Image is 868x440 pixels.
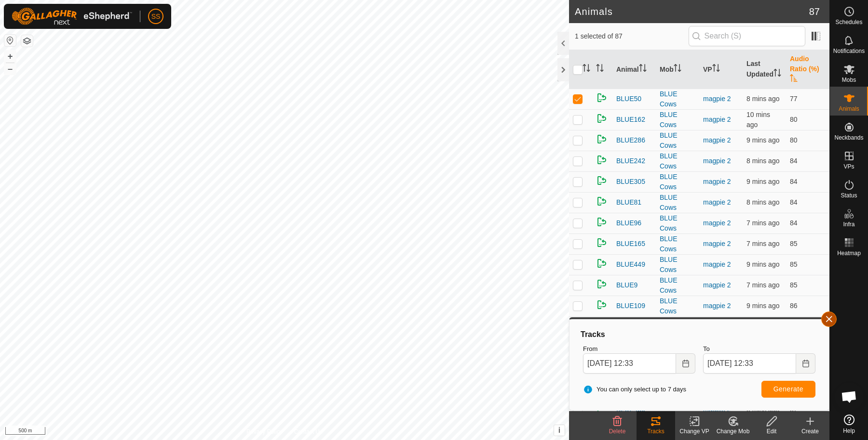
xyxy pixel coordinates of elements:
a: magpie 2 [703,281,731,289]
p-sorticon: Activate to sort [773,70,781,78]
span: You can only select up to 7 days [583,385,686,394]
span: Schedules [835,19,862,25]
button: Choose Date [676,353,695,374]
span: BLUE162 [616,115,645,125]
span: 87 [809,4,820,19]
div: BLUE Cows [660,275,695,296]
span: 22 Sept 2025, 12:23 pm [746,260,779,268]
th: VP [699,50,743,89]
a: magpie 2 [703,198,731,206]
a: magpie 2 [703,219,731,227]
div: BLUE Cows [660,234,695,254]
div: BLUE Cows [660,296,695,316]
button: Reset Map [4,35,16,46]
span: 86 [790,302,798,310]
img: returning on [596,258,608,269]
span: 22 Sept 2025, 12:25 pm [746,240,779,247]
span: Generate [773,385,803,393]
span: Infra [843,221,854,227]
div: Create [791,427,829,436]
img: returning on [596,113,608,124]
span: BLUE449 [616,259,645,270]
span: Delete [609,428,626,435]
span: 85 [790,240,798,247]
input: Search (S) [689,26,805,46]
button: Map Layers [21,35,33,47]
img: returning on [596,92,608,104]
a: magpie 2 [703,116,731,123]
span: 22 Sept 2025, 12:23 pm [746,136,779,144]
div: BLUE Cows [660,110,695,130]
a: magpie 2 [703,240,731,247]
h2: Animals [575,6,809,17]
img: returning on [596,278,608,290]
span: 80 [790,136,798,144]
div: BLUE Cows [660,213,695,233]
span: BLUE242 [616,156,645,166]
div: Open chat [835,382,864,411]
span: BLUE109 [616,301,645,311]
a: magpie 2 [703,136,731,144]
span: 22 Sept 2025, 12:25 pm [746,95,779,103]
span: 80 [790,116,798,123]
button: – [4,63,16,75]
a: magpie 2 [703,157,731,165]
div: BLUE Cows [660,151,695,171]
img: returning on [596,154,608,166]
span: 22 Sept 2025, 12:25 pm [746,198,779,206]
a: Privacy Policy [246,427,283,436]
span: 84 [790,219,798,227]
div: BLUE Cows [660,172,695,192]
img: returning on [596,133,608,145]
button: Generate [761,381,815,398]
img: returning on [596,299,608,311]
div: BLUE Cows [660,89,695,109]
img: Gallagher Logo [12,8,132,25]
img: returning on [596,195,608,207]
th: Last Updated [743,50,786,89]
span: 22 Sept 2025, 12:25 pm [746,281,779,289]
span: BLUE50 [616,94,641,104]
label: From [583,344,695,354]
p-sorticon: Activate to sort [674,65,681,73]
span: Neckbands [834,135,863,141]
span: 84 [790,178,798,185]
span: 22 Sept 2025, 12:24 pm [746,157,779,165]
span: Status [841,193,857,198]
div: BLUE Cows [660,193,695,213]
div: Tracks [637,427,675,436]
span: Mobs [842,77,856,83]
span: Notifications [833,48,865,54]
span: VPs [843,164,854,169]
a: Help [830,411,868,438]
span: 84 [790,198,798,206]
span: 22 Sept 2025, 12:25 pm [746,219,779,227]
span: 85 [790,281,798,289]
span: BLUE81 [616,197,641,207]
span: BLUE305 [616,177,645,187]
img: returning on [596,175,608,186]
div: Change Mob [714,427,752,436]
span: BLUE165 [616,239,645,249]
span: SS [151,12,161,22]
div: Tracks [579,329,819,340]
button: + [4,51,16,62]
span: 84 [790,157,798,165]
label: To [703,344,815,354]
span: 22 Sept 2025, 12:24 pm [746,178,779,185]
span: 77 [790,95,798,103]
span: 1 selected of 87 [575,31,689,41]
a: magpie 2 [703,260,731,268]
span: 22 Sept 2025, 12:23 pm [746,111,770,129]
a: magpie 2 [703,302,731,310]
p-sorticon: Activate to sort [596,65,604,73]
span: BLUE286 [616,135,645,145]
span: Heatmap [837,250,861,256]
p-sorticon: Activate to sort [583,65,590,73]
img: returning on [596,216,608,228]
span: 22 Sept 2025, 12:24 pm [746,302,779,310]
th: Audio Ratio (%) [786,50,829,89]
span: BLUE96 [616,218,641,228]
span: BLUE9 [616,280,637,290]
div: Change VP [675,427,714,436]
